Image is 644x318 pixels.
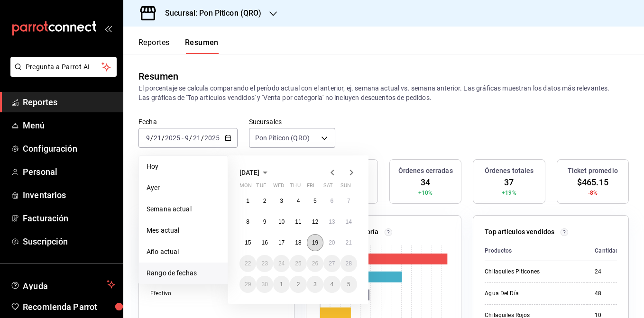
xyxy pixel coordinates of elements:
[312,218,318,225] abbr: September 12, 2025
[147,247,220,257] span: Año actual
[273,213,290,230] button: September 10, 2025
[245,281,251,288] abbr: September 29, 2025
[245,239,251,246] abbr: September 15, 2025
[256,276,273,293] button: September 30, 2025
[485,241,587,261] th: Productos
[138,83,629,102] p: El porcentaje se calcula comparando el período actual con el anterior, ej. semana actual vs. sema...
[184,134,189,142] input: --
[182,134,184,142] span: -
[157,8,262,19] h3: Sucursal: Pon Piticon (QRO)
[340,234,357,251] button: September 21, 2025
[504,176,514,189] span: 37
[239,213,256,230] button: September 8, 2025
[147,162,220,172] span: Hoy
[346,239,352,246] abbr: September 21, 2025
[330,198,333,204] abbr: September 6, 2025
[485,290,580,298] div: Agua Del Día
[201,134,204,142] span: /
[347,198,350,204] abbr: September 7, 2025
[162,134,165,142] span: /
[295,218,301,225] abbr: September 11, 2025
[239,255,256,272] button: September 22, 2025
[150,134,153,142] span: /
[239,169,259,176] span: [DATE]
[255,133,310,143] span: Pon Piticon (QRO)
[295,239,301,246] abbr: September 18, 2025
[421,176,430,189] span: 34
[297,281,300,288] abbr: October 2, 2025
[246,198,249,204] abbr: September 1, 2025
[290,255,306,272] button: September 25, 2025
[246,218,249,225] abbr: September 8, 2025
[347,281,350,288] abbr: October 5, 2025
[138,38,219,54] div: navigation tabs
[307,213,323,230] button: September 12, 2025
[290,192,306,209] button: September 4, 2025
[312,260,318,267] abbr: September 26, 2025
[330,281,333,288] abbr: October 4, 2025
[323,234,340,251] button: September 20, 2025
[189,134,192,142] span: /
[273,192,290,209] button: September 3, 2025
[595,268,619,276] div: 24
[312,239,318,246] abbr: September 19, 2025
[346,218,352,225] abbr: September 14, 2025
[340,213,357,230] button: September 14, 2025
[313,281,317,288] abbr: October 3, 2025
[256,255,273,272] button: September 23, 2025
[280,198,283,204] abbr: September 3, 2025
[23,119,115,132] span: Menú
[23,212,115,225] span: Facturación
[329,260,335,267] abbr: September 27, 2025
[485,227,554,237] p: Top artículos vendidos
[239,167,271,178] button: [DATE]
[273,255,290,272] button: September 24, 2025
[23,96,115,109] span: Reportes
[138,118,238,125] label: Fecha
[10,57,117,77] button: Pregunta a Parrot AI
[245,260,251,267] abbr: September 22, 2025
[340,276,357,293] button: October 5, 2025
[568,166,618,176] h3: Ticket promedio
[346,260,352,267] abbr: September 28, 2025
[307,182,314,192] abbr: Friday
[398,166,453,176] h3: Órdenes cerradas
[23,142,115,155] span: Configuración
[23,300,115,313] span: Recomienda Parrot
[273,234,290,251] button: September 17, 2025
[577,176,608,189] span: $465.15
[323,255,340,272] button: September 27, 2025
[313,198,317,204] abbr: September 5, 2025
[138,69,178,83] div: Resumen
[239,192,256,209] button: September 1, 2025
[273,276,290,293] button: October 1, 2025
[595,290,619,298] div: 48
[193,134,201,142] input: --
[273,182,284,192] abbr: Wednesday
[290,234,306,251] button: September 18, 2025
[297,198,300,204] abbr: September 4, 2025
[340,192,357,209] button: September 7, 2025
[147,204,220,214] span: Semana actual
[278,260,285,267] abbr: September 24, 2025
[256,213,273,230] button: September 9, 2025
[588,189,598,197] span: -8%
[256,182,266,192] abbr: Tuesday
[23,235,115,248] span: Suscripción
[104,25,112,32] button: open_drawer_menu
[23,189,115,201] span: Inventarios
[307,276,323,293] button: October 3, 2025
[485,166,534,176] h3: Órdenes totales
[261,281,267,288] abbr: September 30, 2025
[256,234,273,251] button: September 16, 2025
[587,241,626,261] th: Cantidad
[418,189,433,197] span: +10%
[502,189,516,197] span: +19%
[307,255,323,272] button: September 26, 2025
[239,234,256,251] button: September 15, 2025
[340,255,357,272] button: September 28, 2025
[7,69,117,79] a: Pregunta a Parrot AI
[329,239,335,246] abbr: September 20, 2025
[147,183,220,193] span: Ayer
[261,239,267,246] abbr: September 16, 2025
